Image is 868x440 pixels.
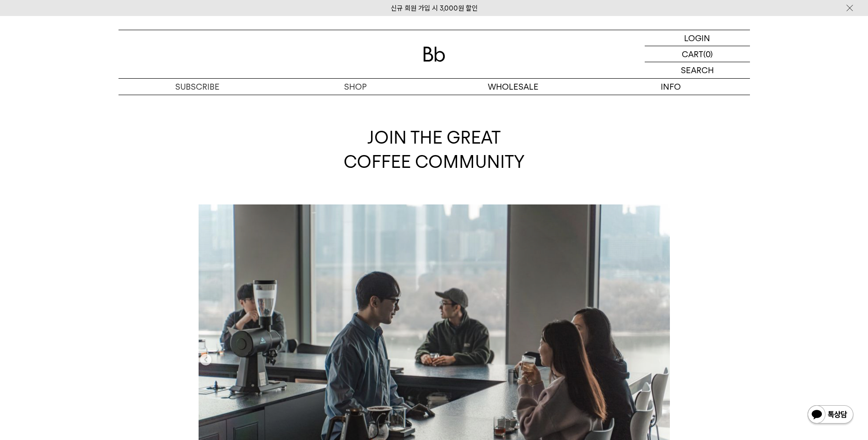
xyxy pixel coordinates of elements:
[434,79,592,95] p: WHOLESALE
[119,79,276,95] a: SUBSCRIBE
[684,30,710,46] p: LOGIN
[423,47,445,62] img: 로고
[344,127,525,172] span: JOIN THE GREAT COFFEE COMMUNITY
[592,79,750,95] p: INFO
[645,46,750,62] a: CART (0)
[703,46,713,62] p: (0)
[682,46,703,62] p: CART
[807,404,854,426] img: 카카오톡 채널 1:1 채팅 버튼
[276,79,434,95] a: SHOP
[391,4,478,12] a: 신규 회원 가입 시 3,000원 할인
[645,30,750,46] a: LOGIN
[681,62,714,78] p: SEARCH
